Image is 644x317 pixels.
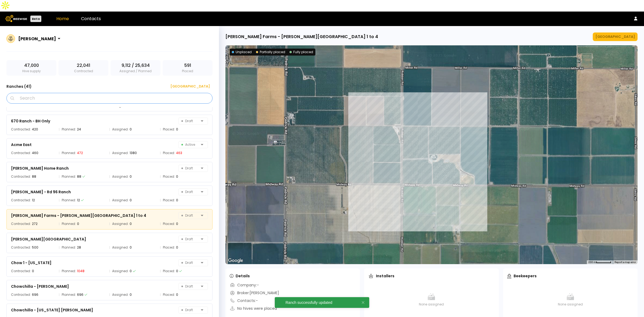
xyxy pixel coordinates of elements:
[11,268,31,274] span: Contracted:
[593,32,638,41] button: [GEOGRAPHIC_DATA]
[62,268,76,274] span: Planned:
[230,282,259,288] div: Company: -
[11,174,31,179] span: Contracted:
[130,245,132,250] div: 0
[163,198,175,203] span: Placed:
[112,198,129,203] span: Assigned:
[130,268,132,274] div: 0
[176,268,178,274] div: 0
[164,82,213,91] button: [GEOGRAPHIC_DATA]
[56,16,69,22] a: Home
[163,292,175,297] span: Placed:
[77,268,85,274] div: 1048
[62,174,76,179] span: Planned:
[11,236,86,242] div: [PERSON_NAME][GEOGRAPHIC_DATA]
[368,273,394,279] div: Installers
[11,165,69,172] div: [PERSON_NAME] Home Ranch
[232,50,252,54] div: Unplaced
[176,221,178,227] div: 0
[77,127,81,132] div: 24
[181,236,199,242] span: Draft
[32,245,38,250] div: 500
[11,283,69,290] div: Chowchilla - [PERSON_NAME]
[227,257,244,264] a: Open this area in Google Maps (opens a new window)
[58,60,108,76] div: Contracted
[163,245,175,250] span: Placed:
[77,221,79,227] div: 0
[6,60,56,76] div: Hive supply
[130,150,137,156] div: 1380
[230,290,279,296] div: Broker: [PERSON_NAME]
[11,260,52,266] div: Chow 1 - [US_STATE]
[230,306,277,311] div: No hives were placed
[256,50,285,54] div: Partially placed
[77,292,83,297] div: 696
[181,118,199,124] span: Draft
[176,127,178,132] div: 0
[111,60,160,76] div: Assigned / Planned
[32,150,38,156] div: 460
[163,150,175,156] span: Placed:
[112,245,129,250] span: Assigned:
[11,118,50,124] div: 670 Ranch - BH Only
[30,16,41,22] div: Beta
[225,34,378,40] div: [PERSON_NAME] Farms - [PERSON_NAME][GEOGRAPHIC_DATA] 1 to 4
[62,245,76,250] span: Planned:
[77,174,81,179] div: 88
[11,198,31,203] span: Contracted:
[18,35,56,42] div: [PERSON_NAME]
[11,150,31,156] span: Contracted:
[62,150,76,156] span: Planned:
[176,245,178,250] div: 0
[112,292,129,297] span: Assigned:
[112,127,129,132] span: Assigned:
[130,221,132,227] div: 0
[130,127,132,132] div: 0
[230,298,258,304] div: Contacts: -
[62,198,76,203] span: Planned:
[181,212,199,219] span: Draft
[11,307,93,313] div: Chowchilla - [US_STATE] [PERSON_NAME]
[614,261,636,264] a: Report a map error
[181,307,199,313] span: Draft
[163,268,175,274] span: Placed:
[62,221,76,227] span: Planned:
[6,83,32,90] h3: Ranches ( 41 )
[163,60,213,76] div: Placed
[181,260,199,266] span: Draft
[163,127,175,132] span: Placed:
[112,150,129,156] span: Assigned:
[5,15,27,22] img: Beewise logo
[290,50,313,54] div: Fully placed
[163,221,175,227] span: Placed:
[11,127,31,132] span: Contracted:
[11,292,31,297] span: Contracted:
[32,127,38,132] div: 420
[11,221,31,227] span: Contracted:
[130,174,132,179] div: 0
[11,245,31,250] span: Contracted:
[32,174,36,179] div: 88
[587,260,613,264] button: Map Scale: 200 m per 53 pixels
[11,141,32,148] div: Acme East
[77,198,80,203] div: 12
[507,273,537,279] div: Beekeepers
[181,189,199,195] span: Draft
[32,268,34,274] div: 0
[130,292,132,297] div: 0
[184,62,191,69] span: 591
[167,84,210,89] div: [GEOGRAPHIC_DATA]
[32,292,38,297] div: 696
[176,292,178,297] div: 0
[11,212,146,219] div: [PERSON_NAME] Farms - [PERSON_NAME][GEOGRAPHIC_DATA] 1 to 4
[11,189,71,195] div: [PERSON_NAME] - Rd 96 Ranch
[230,273,250,279] div: Details
[176,174,178,179] div: 0
[286,301,348,304] div: Ranch successfully updated
[112,221,129,227] span: Assigned:
[595,34,635,39] div: [GEOGRAPHIC_DATA]
[81,16,101,22] a: Contacts
[122,62,150,69] span: 9,112 / 25,634
[77,150,83,156] div: 472
[77,245,81,250] div: 28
